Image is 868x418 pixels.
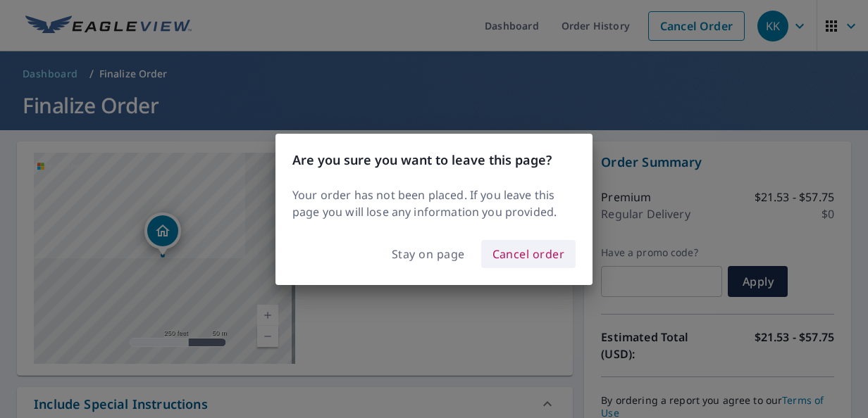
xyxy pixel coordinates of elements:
button: Stay on page [381,241,476,267]
p: Your order has not been placed. If you leave this page you will lose any information you provided. [292,186,576,220]
span: Stay on page [392,244,465,264]
button: Cancel order [481,240,576,268]
span: Cancel order [492,244,565,264]
h3: Are you sure you want to leave this page? [292,151,576,170]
